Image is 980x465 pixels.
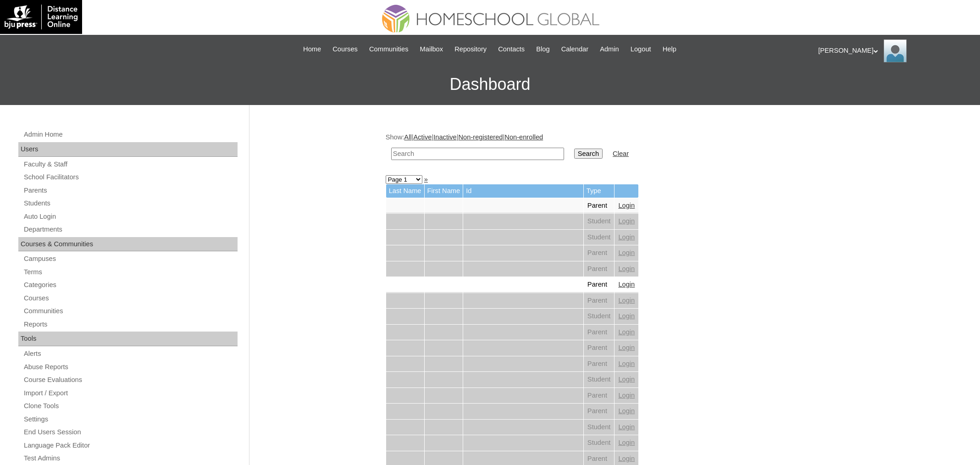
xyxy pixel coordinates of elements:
[420,44,443,55] span: Mailbox
[459,133,503,141] a: Non-registered
[23,185,238,196] a: Parents
[450,44,491,55] a: Repository
[23,440,238,451] a: Language Pack Editor
[5,5,78,29] img: logo-white.png
[584,435,615,451] td: Student
[618,407,635,415] a: Login
[618,439,635,446] a: Login
[618,392,635,399] a: Login
[504,133,543,141] a: Non-enrolled
[600,44,619,55] span: Admin
[618,202,635,209] a: Login
[884,39,907,62] img: Ariane Ebuen
[584,420,615,435] td: Student
[536,44,549,55] span: Blog
[18,142,238,157] div: Users
[584,214,615,229] td: Student
[23,253,238,265] a: Campuses
[23,400,238,412] a: Clone Tools
[618,217,635,225] a: Login
[584,388,615,404] td: Parent
[618,344,635,351] a: Login
[23,348,238,360] a: Alerts
[618,297,635,304] a: Login
[369,44,409,55] span: Communities
[18,237,238,252] div: Courses & Communities
[23,224,238,235] a: Departments
[332,44,358,55] span: Courses
[454,44,487,55] span: Repository
[365,44,413,55] a: Communities
[23,129,238,140] a: Admin Home
[584,277,615,293] td: Parent
[413,133,432,141] a: Active
[23,172,238,183] a: School Facilitators
[23,361,238,373] a: Abuse Reports
[463,184,583,198] td: Id
[23,293,238,304] a: Courses
[618,312,635,320] a: Login
[303,44,321,55] span: Home
[618,360,635,367] a: Login
[626,44,656,55] a: Logout
[584,340,615,356] td: Parent
[618,455,635,462] a: Login
[18,332,238,346] div: Tools
[5,64,975,105] h3: Dashboard
[618,328,635,336] a: Login
[584,356,615,372] td: Parent
[584,245,615,261] td: Parent
[584,372,615,387] td: Student
[618,249,635,256] a: Login
[328,44,362,55] a: Courses
[23,414,238,425] a: Settings
[23,426,238,438] a: End Users Session
[584,293,615,309] td: Parent
[663,44,676,55] span: Help
[23,211,238,222] a: Auto Login
[818,39,971,62] div: [PERSON_NAME]
[618,281,635,288] a: Login
[404,133,411,141] a: All
[658,44,681,55] a: Help
[386,133,840,165] div: Show: | | | |
[595,44,624,55] a: Admin
[618,265,635,272] a: Login
[23,305,238,317] a: Communities
[561,44,588,55] span: Calendar
[23,453,238,464] a: Test Admins
[584,325,615,340] td: Parent
[584,230,615,245] td: Student
[574,149,603,159] input: Search
[532,44,554,55] a: Blog
[424,176,428,183] a: »
[584,261,615,277] td: Parent
[415,44,448,55] a: Mailbox
[425,184,463,198] td: First Name
[23,159,238,170] a: Faculty & Staff
[618,233,635,241] a: Login
[23,266,238,278] a: Terms
[23,319,238,330] a: Reports
[584,184,615,198] td: Type
[23,374,238,386] a: Course Evaluations
[391,148,564,160] input: Search
[23,279,238,291] a: Categories
[386,184,424,198] td: Last Name
[493,44,529,55] a: Contacts
[618,376,635,383] a: Login
[557,44,593,55] a: Calendar
[613,150,629,157] a: Clear
[23,387,238,399] a: Import / Export
[584,404,615,419] td: Parent
[498,44,525,55] span: Contacts
[23,198,238,209] a: Students
[433,133,457,141] a: Inactive
[618,423,635,431] a: Login
[631,44,651,55] span: Logout
[584,309,615,324] td: Student
[299,44,326,55] a: Home
[584,198,615,214] td: Parent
